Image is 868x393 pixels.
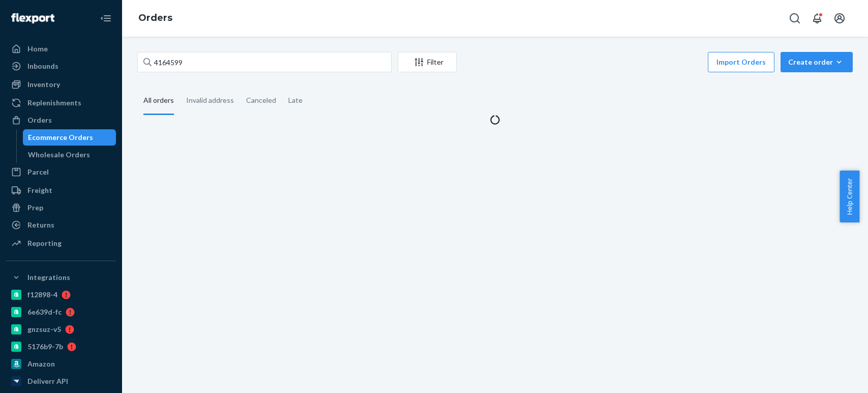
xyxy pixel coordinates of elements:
div: Returns [27,220,54,230]
div: Integrations [27,272,70,283]
div: Replenishments [27,98,81,108]
div: 5176b9-7b [27,342,63,352]
a: Ecommerce Orders [23,129,116,146]
div: Create order [788,57,845,67]
a: Orders [138,12,172,23]
a: Prep [6,200,116,216]
a: Inventory [6,76,116,93]
div: Home [27,44,48,54]
button: Open notifications [807,8,827,29]
button: Open Search Box [785,8,805,29]
div: All orders [143,87,174,115]
iframe: Opens a widget where you can chat to one of our agents [803,362,858,388]
a: gnzsuz-v5 [6,321,116,338]
a: 5176b9-7b [6,339,116,355]
a: Home [6,41,116,57]
a: Amazon [6,356,116,372]
button: Create order [781,52,853,72]
div: Deliverr API [27,376,68,386]
button: Help Center [840,171,859,222]
a: Freight [6,182,116,199]
div: Freight [27,185,52,195]
a: Inbounds [6,58,116,74]
div: gnzsuz-v5 [27,324,61,334]
div: Amazon [27,359,55,369]
div: Orders [27,115,52,125]
div: Invalid address [186,87,234,114]
a: 6e639d-fc [6,304,116,320]
button: Integrations [6,269,116,286]
div: Reporting [27,238,62,248]
button: Close Navigation [96,8,116,29]
button: Import Orders [708,52,774,72]
button: Open account menu [829,8,850,29]
a: Returns [6,217,116,233]
div: Prep [27,203,43,213]
button: Filter [398,52,457,72]
a: Replenishments [6,95,116,111]
img: Flexport logo [11,13,54,23]
a: Parcel [6,164,116,180]
div: f12898-4 [27,290,57,300]
a: Orders [6,112,116,128]
div: Ecommerce Orders [28,132,93,143]
div: Parcel [27,167,49,177]
a: Reporting [6,235,116,251]
div: Canceled [246,87,276,114]
div: Inbounds [27,61,58,71]
div: Inventory [27,79,60,90]
a: Wholesale Orders [23,147,116,163]
input: Search orders [137,52,392,72]
ol: breadcrumbs [130,4,181,33]
div: 6e639d-fc [27,307,62,317]
a: f12898-4 [6,287,116,303]
div: Late [288,87,303,114]
div: Filter [398,57,456,67]
div: Wholesale Orders [28,150,90,160]
a: Deliverr API [6,373,116,389]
